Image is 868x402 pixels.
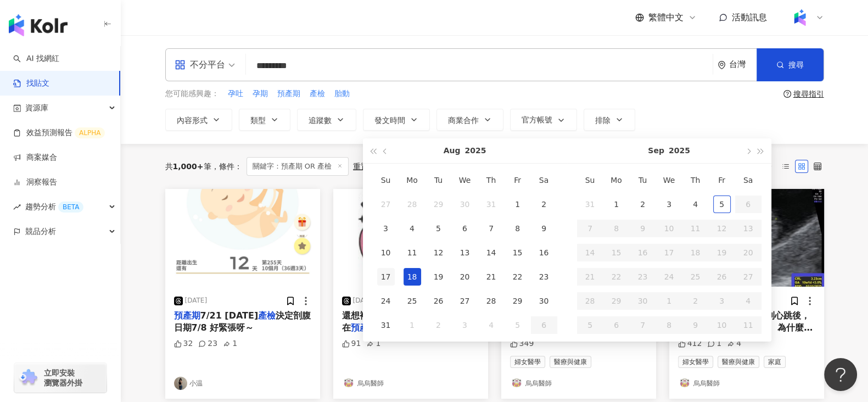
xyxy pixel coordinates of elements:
td: 2025-08-12 [425,241,452,265]
span: 預產期 [277,88,300,99]
td: 2025-09-02 [630,192,656,216]
td: 2025-08-20 [452,265,478,289]
img: post-image [333,189,488,287]
div: 9 [535,220,553,237]
div: 3 [377,220,395,237]
button: 追蹤數 [297,109,356,131]
button: 胎動 [334,88,350,100]
td: 2025-07-29 [425,192,452,216]
td: 2025-08-21 [478,265,505,289]
img: KOL Avatar [174,377,187,390]
div: 8 [509,220,527,237]
span: 商業合作 [448,116,479,125]
th: Tu [630,168,656,192]
div: 14 [483,244,500,261]
th: Sa [735,168,761,192]
td: 2025-08-28 [478,289,505,313]
div: 17 [377,268,395,286]
td: 2025-09-03 [656,192,682,216]
th: Fr [505,168,531,192]
th: Mo [603,168,630,192]
div: 4 [727,338,741,349]
div: 2 [430,316,447,334]
div: 15 [509,244,527,261]
iframe: Help Scout Beacon - Open [824,358,857,391]
div: 30 [456,196,474,213]
div: 3 [456,316,474,334]
a: 商案媒合 [13,152,57,163]
button: 孕期 [252,88,268,100]
span: 孕期 [253,88,268,99]
td: 2025-08-26 [425,289,452,313]
div: 26 [430,292,447,310]
div: 搜尋指引 [793,90,824,98]
span: 搜尋 [788,60,804,69]
button: 孕吐 [227,88,244,100]
span: appstore [175,59,186,70]
span: 孕吐 [228,88,243,99]
td: 2025-08-09 [531,216,557,241]
div: 31 [581,196,599,213]
div: 5 [713,196,731,213]
button: 發文時間 [363,109,430,131]
button: 商業合作 [436,109,503,131]
span: 立即安裝 瀏覽器外掛 [44,368,82,388]
td: 2025-07-31 [478,192,505,216]
div: 1 [223,338,237,349]
div: 重置 [353,162,368,171]
td: 2025-08-15 [505,241,531,265]
span: 內容形式 [177,116,208,125]
td: 2025-09-04 [478,313,505,337]
a: 找貼文 [13,78,49,89]
span: 1,000+ [173,162,204,171]
a: KOL Avatar烏烏醫師 [342,377,479,390]
td: 2025-09-01 [603,192,630,216]
button: 官方帳號 [510,109,577,131]
td: 2025-09-05 [709,192,735,216]
div: 30 [535,292,553,310]
div: 27 [377,196,395,213]
td: 2025-09-04 [682,192,709,216]
div: 1 [509,196,527,213]
button: Sep [648,138,664,163]
img: KOL Avatar [342,377,355,390]
div: 台灣 [729,60,757,69]
td: 2025-08-08 [505,216,531,241]
div: 349 [510,338,534,349]
div: 32 [174,338,193,349]
span: 資源庫 [25,96,48,120]
td: 2025-08-23 [531,265,557,289]
span: 排除 [595,116,611,125]
div: 23 [198,338,217,349]
span: 條件 ： [211,162,242,171]
div: 3 [660,196,678,213]
div: 18 [404,268,421,286]
div: 7 [483,220,500,237]
th: Th [478,168,505,192]
div: 20 [456,268,474,286]
td: 2025-08-31 [373,313,399,337]
td: 2025-08-18 [399,265,425,289]
button: 類型 [239,109,290,131]
div: 412 [678,338,702,349]
td: 2025-08-14 [478,241,505,265]
td: 2025-08-10 [373,241,399,265]
td: 2025-08-11 [399,241,425,265]
div: 不分平台 [175,56,225,74]
div: 2 [634,196,652,213]
div: 12 [430,244,447,261]
a: KOL Avatar小温 [174,377,311,390]
span: 活動訊息 [732,12,767,23]
button: 搜尋 [757,48,824,81]
div: 24 [377,292,395,310]
div: 2 [535,196,553,213]
button: 2025 [669,138,690,163]
div: 23 [535,268,553,286]
div: 29 [430,196,447,213]
a: 洞察報告 [13,177,57,188]
div: 13 [456,244,474,261]
td: 2025-08-29 [505,289,531,313]
span: 醫療與健康 [718,356,759,368]
button: 排除 [584,109,635,131]
button: 預產期 [277,88,301,100]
